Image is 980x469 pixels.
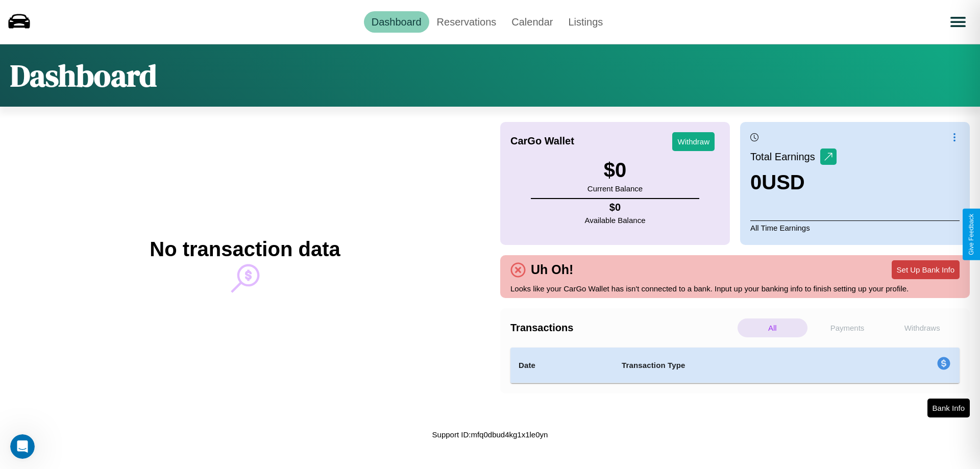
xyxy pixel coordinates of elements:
[587,159,643,182] h3: $ 0
[510,135,574,147] h4: CarGo Wallet
[150,238,340,261] h2: No transaction data
[587,182,643,195] p: Current Balance
[750,147,820,166] p: Total Earnings
[622,359,853,372] h4: Transaction Type
[364,11,429,33] a: Dashboard
[510,282,960,295] p: Looks like your CarGo Wallet has isn't connected to a bank. Input up your banking info to finish ...
[526,262,578,277] h4: Uh Oh!
[585,202,646,213] h4: $ 0
[944,8,972,36] button: Open menu
[519,359,605,372] h4: Date
[504,11,560,33] a: Calendar
[813,318,883,337] p: Payments
[10,55,157,96] h1: Dashboard
[510,348,960,383] table: simple table
[750,171,837,194] h3: 0 USD
[968,214,975,255] div: Give Feedback
[887,318,957,337] p: Withdraws
[10,434,35,459] iframe: Intercom live chat
[432,428,548,441] p: Support ID: mfq0dbud4kg1x1le0yn
[738,318,807,337] p: All
[672,132,715,151] button: Withdraw
[510,322,735,334] h4: Transactions
[750,220,960,235] p: All Time Earnings
[560,11,610,33] a: Listings
[585,213,646,227] p: Available Balance
[892,260,960,279] button: Set Up Bank Info
[927,399,970,417] button: Bank Info
[429,11,504,33] a: Reservations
